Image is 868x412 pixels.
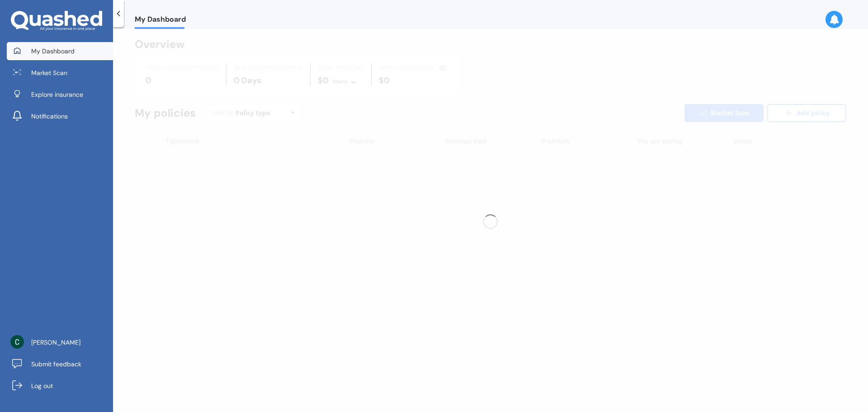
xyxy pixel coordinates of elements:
[7,355,113,373] a: Submit feedback
[7,333,113,351] a: [PERSON_NAME]
[31,338,80,347] span: [PERSON_NAME]
[31,47,75,56] span: My Dashboard
[31,381,53,390] span: Log out
[7,107,113,125] a: Notifications
[7,85,113,104] a: Explore insurance
[7,42,113,60] a: My Dashboard
[31,112,68,121] span: Notifications
[31,90,83,99] span: Explore insurance
[31,360,81,369] span: Submit feedback
[7,377,113,395] a: Log out
[135,15,186,27] span: My Dashboard
[31,68,67,77] span: Market Scan
[10,335,24,349] img: ACg8ocLynPaPxl2h3ZR436y78LxtZgg6StjsDtsDPrCe3GhVKp_A0A=s96-c
[7,64,113,82] a: Market Scan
